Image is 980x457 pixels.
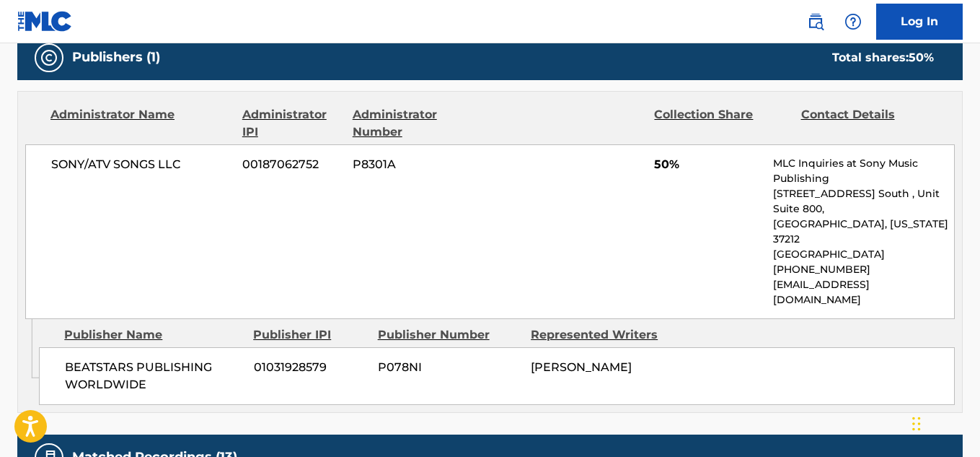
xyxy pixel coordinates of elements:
[378,326,521,344] div: Publisher Number
[253,326,366,344] div: Publisher IPI
[908,388,980,457] iframe: Chat Widget
[807,13,824,30] img: search
[801,7,830,36] a: Public Search
[242,156,342,173] span: 00187062752
[654,156,762,173] span: 50%
[909,51,934,64] span: 50 %
[17,11,73,32] img: MLC Logo
[773,277,954,308] p: [EMAIL_ADDRESS][DOMAIN_NAME]
[353,106,488,141] div: Administrator Number
[254,359,367,376] span: 01031928579
[65,359,243,393] span: BEATSTARS PUBLISHING WORLDWIDE
[912,402,921,445] div: Drag
[40,49,58,66] img: Publishers
[773,186,954,217] p: [STREET_ADDRESS] South , Unit Suite 800,
[773,247,954,262] p: [GEOGRAPHIC_DATA]
[839,7,868,36] div: Help
[378,359,520,376] span: P078NI
[353,156,488,173] span: P8301A
[844,13,862,30] img: help
[801,106,937,141] div: Contact Details
[773,262,954,277] p: [PHONE_NUMBER]
[51,156,231,173] span: SONY/ATV SONGS LLC
[531,360,632,374] span: [PERSON_NAME]
[773,217,954,247] p: [GEOGRAPHIC_DATA], [US_STATE] 37212
[832,49,934,66] div: Total shares:
[50,106,231,141] div: Administrator Name
[242,106,342,141] div: Administrator IPI
[72,49,160,66] h5: Publishers (1)
[876,4,963,40] a: Log In
[654,106,790,141] div: Collection Share
[64,326,242,344] div: Publisher Name
[773,156,954,186] p: MLC Inquiries at Sony Music Publishing
[531,326,674,344] div: Represented Writers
